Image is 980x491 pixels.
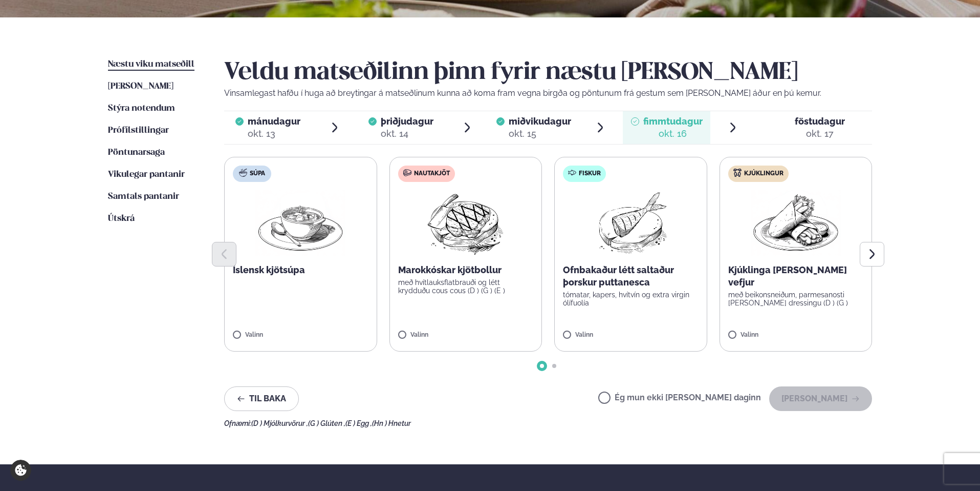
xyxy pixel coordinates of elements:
[108,126,169,135] span: Prófílstillingar
[233,264,368,276] p: Íslensk kjötsúpa
[643,116,703,127] span: fimmtudagur
[509,128,571,140] div: okt. 15
[224,386,299,411] button: Til baka
[552,364,556,368] span: Go to slide 2
[224,58,872,87] h2: Veldu matseðilinn þinn fyrir næstu [PERSON_NAME]
[248,116,300,127] span: mánudagur
[568,169,576,177] img: fish.svg
[108,170,185,179] span: Vikulegar pantanir
[795,116,845,127] span: föstudagur
[108,125,169,137] a: Prófílstillingar
[108,80,173,93] a: [PERSON_NAME]
[108,169,185,181] a: Vikulegar pantanir
[239,169,247,177] img: soup.svg
[643,128,703,140] div: okt. 16
[398,264,534,276] p: Marokkóskar kjötbollur
[108,147,165,159] a: Pöntunarsaga
[540,364,544,368] span: Go to slide 1
[251,419,308,427] span: (D ) Mjólkurvörur ,
[108,58,194,71] a: Næstu viku matseðill
[308,419,345,427] span: (G ) Glúten ,
[108,192,179,201] span: Samtals pantanir
[108,103,175,115] a: Stýra notendum
[108,104,175,113] span: Stýra notendum
[108,60,194,69] span: Næstu viku matseðill
[728,291,864,307] p: með beikonsneiðum, parmesanosti [PERSON_NAME] dressingu (D ) (G )
[398,278,534,295] p: með hvítlauksflatbrauði og létt krydduðu cous cous (D ) (G ) (E )
[744,170,783,178] span: Kjúklingur
[255,190,345,256] img: Soup.png
[751,190,841,256] img: Wraps.png
[795,128,845,140] div: okt. 17
[403,169,411,177] img: beef.svg
[860,242,884,267] button: Next slide
[212,242,236,267] button: Previous slide
[563,264,699,289] p: Ofnbakaður létt saltaður þorskur puttanesca
[250,170,265,178] span: Súpa
[224,87,872,99] p: Vinsamlegast hafðu í huga að breytingar á matseðlinum kunna að koma fram vegna birgða og pöntunum...
[563,291,699,307] p: tómatar, kapers, hvítvín og extra virgin ólífuolía
[414,170,450,178] span: Nautakjöt
[248,128,300,140] div: okt. 13
[108,214,135,223] span: Útskrá
[381,128,433,140] div: okt. 14
[585,190,676,256] img: Fish.png
[728,264,864,289] p: Kjúklinga [PERSON_NAME] vefjur
[733,169,742,177] img: chicken.svg
[345,419,372,427] span: (E ) Egg ,
[108,213,135,225] a: Útskrá
[420,190,511,256] img: Beef-Meat.png
[108,191,179,203] a: Samtals pantanir
[579,170,601,178] span: Fiskur
[224,419,872,427] div: Ofnæmi:
[108,82,173,91] span: [PERSON_NAME]
[509,116,571,127] span: miðvikudagur
[108,148,165,157] span: Pöntunarsaga
[381,116,433,127] span: þriðjudagur
[769,386,872,411] button: [PERSON_NAME]
[372,419,411,427] span: (Hn ) Hnetur
[10,460,31,481] a: Cookie settings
